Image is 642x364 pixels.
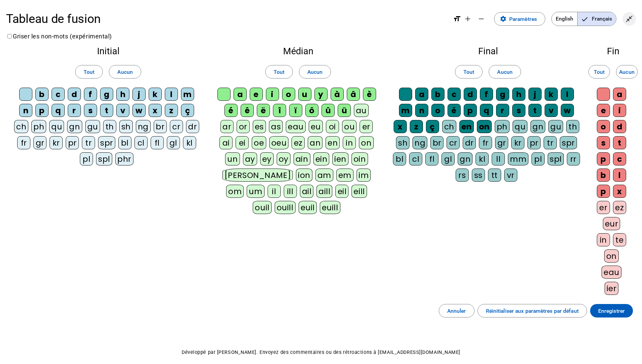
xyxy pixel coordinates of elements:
[296,169,312,182] div: ion
[459,120,474,133] div: en
[308,136,323,149] div: an
[548,152,564,165] div: spl
[548,120,563,133] div: gu
[512,88,525,101] div: h
[66,136,79,149] div: pr
[84,67,94,77] span: Tout
[461,12,475,26] button: Augmenter la taille de la police
[314,88,328,101] div: y
[35,88,49,101] div: b
[6,348,636,357] p: Développé par [PERSON_NAME]. Envoyez des commentaires ou des rétroactions à [EMAIL_ADDRESS][DOMAI...
[260,152,274,165] div: ey
[119,120,133,133] div: sh
[326,120,339,133] div: oi
[360,120,373,133] div: er
[50,136,63,149] div: kr
[289,104,302,117] div: ï
[151,136,164,149] div: fl
[463,67,474,77] span: Tout
[98,136,115,149] div: spr
[294,152,310,165] div: ain
[6,7,447,31] h1: Tableau de fusion
[504,169,517,182] div: vr
[357,169,371,182] div: im
[247,185,264,198] div: um
[84,104,97,117] div: s
[351,152,368,165] div: oin
[268,185,281,198] div: il
[313,152,330,165] div: ein
[508,152,528,165] div: mm
[513,120,527,133] div: qu
[103,120,116,133] div: th
[118,136,131,149] div: bl
[496,88,509,101] div: g
[602,266,621,279] div: eau
[412,136,427,149] div: ng
[464,15,472,23] mat-icon: add
[399,104,412,117] div: m
[234,88,247,101] div: a
[116,104,129,117] div: v
[476,152,489,165] div: kl
[100,88,113,101] div: g
[343,136,356,149] div: in
[226,185,244,198] div: om
[154,120,167,133] div: br
[477,15,485,23] mat-icon: remove
[597,120,610,133] div: o
[100,104,113,117] div: t
[625,15,633,23] mat-icon: close_fullscreen
[298,88,311,101] div: u
[442,120,456,133] div: ch
[250,88,263,101] div: e
[351,185,367,198] div: eill
[613,152,626,165] div: c
[326,136,340,149] div: en
[448,88,461,101] div: c
[299,201,317,214] div: euil
[75,65,103,79] button: Tout
[566,120,579,133] div: th
[530,120,545,133] div: gn
[236,136,249,149] div: ei
[52,104,65,117] div: q
[597,152,610,165] div: p
[12,47,204,56] h2: Initial
[265,65,293,79] button: Tout
[613,120,626,133] div: d
[597,201,610,214] div: er
[134,136,148,149] div: cl
[448,104,461,117] div: é
[149,104,162,117] div: x
[464,104,477,117] div: p
[80,152,93,165] div: pl
[243,152,257,165] div: ay
[149,88,162,101] div: k
[613,233,626,246] div: te
[165,88,178,101] div: l
[496,104,509,117] div: r
[500,16,507,22] mat-icon: settings
[597,233,610,246] div: in
[19,104,32,117] div: n
[596,47,630,56] h2: Fin
[320,201,340,214] div: euill
[224,104,238,117] div: é
[181,88,194,101] div: m
[495,120,510,133] div: ph
[309,120,323,133] div: eu
[170,120,183,133] div: cr
[117,67,133,77] span: Aucun
[35,104,49,117] div: p
[237,120,250,133] div: or
[300,185,314,198] div: ail
[68,88,81,101] div: d
[132,88,146,101] div: j
[528,88,542,101] div: j
[603,217,620,230] div: eur
[331,88,344,101] div: à
[286,120,306,133] div: eau
[545,88,558,101] div: k
[315,169,333,182] div: am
